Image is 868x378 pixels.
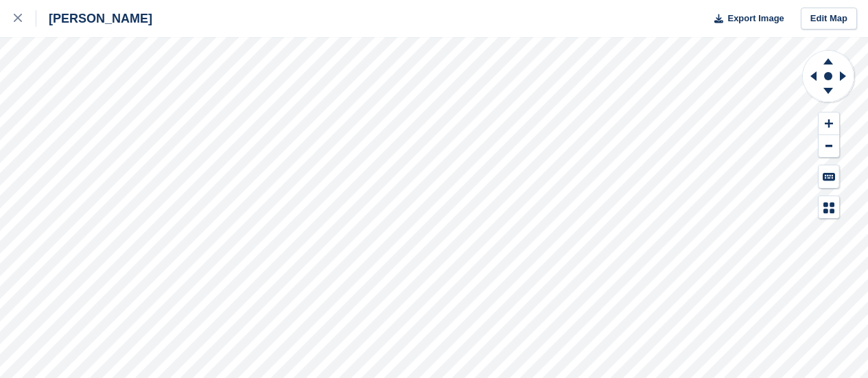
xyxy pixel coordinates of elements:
[819,113,839,135] button: Zoom In
[819,135,839,158] button: Zoom Out
[819,196,839,219] button: Map Legend
[706,8,784,30] button: Export Image
[36,10,152,27] div: [PERSON_NAME]
[819,165,839,188] button: Keyboard Shortcuts
[801,8,857,30] a: Edit Map
[727,12,784,25] span: Export Image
